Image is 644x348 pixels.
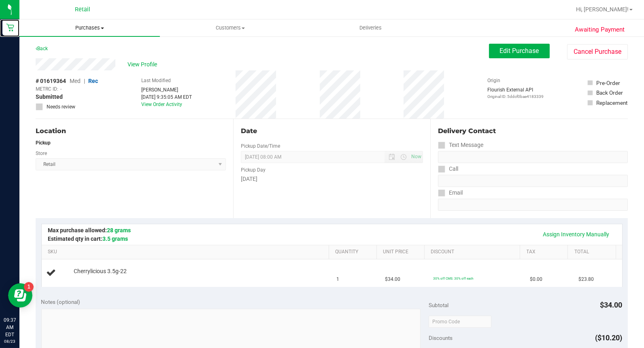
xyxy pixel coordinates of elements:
[48,249,325,255] a: SKU
[489,44,550,58] button: Edit Purchase
[335,249,374,255] a: Quantity
[597,89,623,97] div: Back Order
[88,78,98,84] span: Rec
[488,77,501,84] label: Origin
[383,249,421,255] a: Unit Price
[36,93,63,101] span: Submitted
[385,276,400,283] span: $34.00
[102,236,128,242] span: 3.5 grams
[160,19,300,36] a: Customers
[488,86,544,100] div: Flourish External API
[84,78,85,84] span: |
[527,249,565,255] a: Tax
[575,25,625,34] span: Awaiting Payment
[36,46,48,51] a: Back
[74,267,127,275] span: Cherrylicious 3.5g-22
[107,227,131,233] span: 28 grams
[241,175,423,183] div: [DATE]
[578,276,594,283] span: $23.80
[600,301,623,309] span: $34.00
[438,175,628,187] input: Format: (999) 999-9999
[597,99,628,107] div: Replacement
[142,86,192,93] div: [PERSON_NAME]
[595,333,623,342] span: ($10.20)
[429,316,491,328] input: Promo Code
[576,6,629,13] span: Hi, [PERSON_NAME]!
[48,236,128,242] span: Estimated qty in cart:
[538,227,615,241] a: Assign Inventory Manually
[36,140,51,146] strong: Pickup
[438,163,458,175] label: Call
[142,93,192,101] div: [DATE] 9:35:05 AM EDT
[438,187,463,199] label: Email
[438,139,483,151] label: Text Message
[429,302,448,308] span: Subtotal
[488,93,544,100] p: Original ID: 5ddcf0bae4183339
[434,276,474,280] span: 30% off CMS: 30% off each
[36,77,66,85] span: # 01619364
[142,102,183,107] a: View Order Activity
[60,85,62,93] span: -
[574,249,613,255] a: Total
[19,19,160,36] a: Purchases
[160,24,300,32] span: Customers
[567,44,628,59] button: Cancel Purchase
[530,276,543,283] span: $0.00
[128,60,160,69] span: View Profile
[36,150,47,157] label: Store
[337,276,340,283] span: 1
[429,331,453,345] span: Discounts
[597,79,621,87] div: Pre-Order
[36,85,58,93] span: METRC ID:
[241,126,423,136] div: Date
[438,151,628,163] input: Format: (999) 999-9999
[6,23,14,32] inline-svg: Retail
[4,338,16,344] p: 08/23
[70,78,81,84] span: Med
[241,166,266,174] label: Pickup Day
[24,282,34,292] iframe: Resource center unread badge
[41,299,81,305] span: Notes (optional)
[19,24,160,32] span: Purchases
[500,47,539,55] span: Edit Purchase
[36,126,226,136] div: Location
[48,227,131,233] span: Max purchase allowed:
[4,316,16,338] p: 09:37 AM EDT
[75,6,90,13] span: Retail
[431,249,517,255] a: Discount
[438,126,628,136] div: Delivery Contact
[142,77,171,84] label: Last Modified
[241,142,280,150] label: Pickup Date/Time
[8,283,32,308] iframe: Resource center
[47,103,75,110] span: Needs review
